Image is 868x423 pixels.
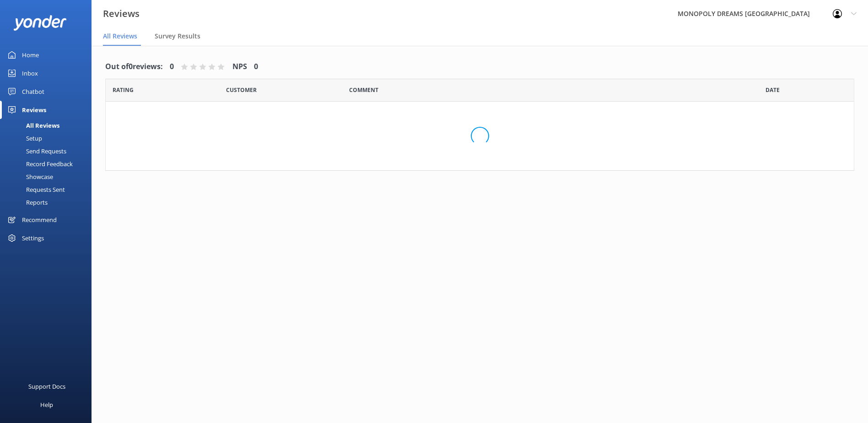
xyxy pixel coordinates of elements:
a: Send Requests [5,145,92,157]
span: All Reviews [103,32,137,41]
div: Chatbot [22,82,44,101]
span: Date [226,86,257,94]
a: Record Feedback [5,157,92,170]
div: Requests Sent [5,183,65,196]
div: Support Docs [28,377,65,396]
div: Settings [22,229,44,247]
div: Setup [5,132,42,145]
a: Requests Sent [5,183,92,196]
h4: 0 [170,61,174,73]
a: All Reviews [5,119,92,132]
h3: Reviews [103,6,140,21]
span: Date [766,86,780,94]
h4: 0 [254,61,258,73]
img: yonder-white-logo.png [14,15,66,30]
a: Reports [5,196,92,209]
span: Question [349,86,378,94]
div: Showcase [5,170,53,183]
div: Send Requests [5,145,66,157]
div: Help [40,396,53,414]
div: Inbox [22,64,38,82]
div: Home [22,46,39,64]
div: Reviews [22,101,46,119]
div: All Reviews [5,119,59,132]
h4: NPS [232,61,247,73]
div: Recommend [22,211,57,229]
a: Showcase [5,170,92,183]
span: Survey Results [155,32,200,41]
span: Date [113,86,134,94]
div: Reports [5,196,48,209]
h4: Out of 0 reviews: [105,61,163,73]
div: Record Feedback [5,157,73,170]
a: Setup [5,132,92,145]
